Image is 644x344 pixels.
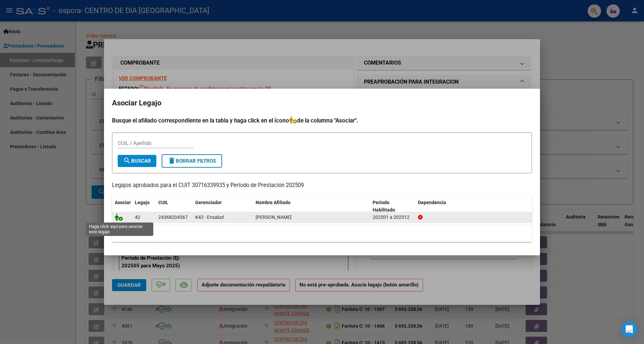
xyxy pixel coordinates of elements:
[156,195,193,218] datatable-header-cell: CUIL
[158,213,188,221] div: 24368204567
[118,155,156,167] button: Buscar
[256,214,291,220] span: GALARZA DAVID EDUARDO
[112,225,532,242] div: 1 registros
[168,157,176,165] mat-icon: delete
[415,195,532,218] datatable-header-cell: Dependencia
[621,321,637,337] div: Open Intercom Messenger
[132,195,156,218] datatable-header-cell: Legajo
[123,157,131,165] mat-icon: search
[370,195,415,218] datatable-header-cell: Periodo Habilitado
[195,200,222,205] span: Gerenciador
[123,158,151,164] span: Buscar
[135,214,140,220] span: 42
[162,154,222,168] button: Borrar Filtros
[112,97,532,109] h2: Asociar Legajo
[158,200,168,205] span: CUIL
[373,200,395,213] span: Periodo Habilitado
[256,200,290,205] span: Nombre Afiliado
[112,195,132,218] datatable-header-cell: Asociar
[112,116,532,125] h4: Busque el afiliado correspondiente en la tabla y haga click en el ícono de la columna "Asociar".
[112,181,532,190] p: Legajos aprobados para el CUIT 30716339935 y Período de Prestación 202509
[418,200,446,205] span: Dependencia
[193,195,253,218] datatable-header-cell: Gerenciador
[373,213,413,221] div: 202501 a 202512
[168,158,216,164] span: Borrar Filtros
[115,200,131,205] span: Asociar
[253,195,370,218] datatable-header-cell: Nombre Afiliado
[135,200,150,205] span: Legajo
[195,214,224,220] span: K42 - Ensalud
